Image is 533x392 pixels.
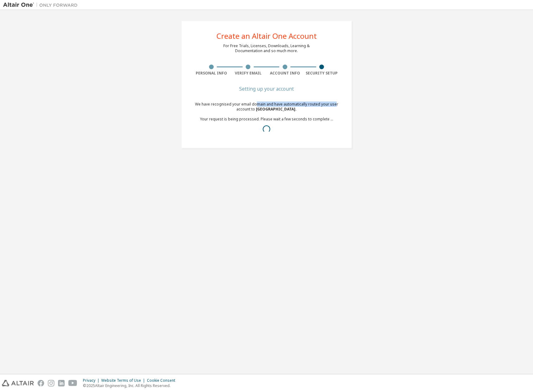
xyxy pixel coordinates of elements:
[230,71,267,76] div: Verify Email
[216,32,317,40] div: Create an Altair One Account
[68,380,77,386] img: youtube.svg
[83,378,101,383] div: Privacy
[101,378,147,383] div: Website Terms of Use
[266,71,303,76] div: Account Info
[147,378,179,383] div: Cookie Consent
[303,71,340,76] div: Security Setup
[193,71,230,76] div: Personal Info
[193,102,340,137] div: We have recognised your email domain and have automatically routed your user account to Your requ...
[223,43,310,53] div: For Free Trials, Licenses, Downloads, Learning & Documentation and so much more.
[58,380,65,386] img: linkedin.svg
[3,2,81,8] img: Altair One
[256,106,297,112] span: [GEOGRAPHIC_DATA] .
[193,87,340,91] div: Setting up your account
[83,383,179,388] p: © 2025 Altair Engineering, Inc. All Rights Reserved.
[38,380,44,386] img: facebook.svg
[48,380,54,386] img: instagram.svg
[2,380,34,386] img: altair_logo.svg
